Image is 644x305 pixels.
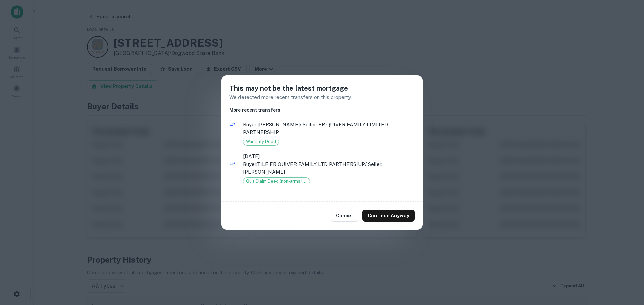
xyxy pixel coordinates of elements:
[243,138,279,146] div: Warranty Deed
[243,177,310,185] div: Quit Claim Deed (non-arms length)
[243,160,415,176] p: Buyer: TILE ER QUIVER FAMILY LTD PARTHERSIUP / Seller: [PERSON_NAME]
[243,152,415,160] span: [DATE]
[243,178,310,185] span: Quit Claim Deed (non-arms length)
[229,93,415,101] p: We detected more recent transfers on this property.
[331,210,358,222] button: Cancel
[362,210,415,222] button: Continue Anyway
[229,83,415,93] h5: This may not be the latest mortgage
[610,251,644,284] iframe: Chat Widget
[243,138,279,145] span: Warranty Deed
[243,121,415,136] p: Buyer: [PERSON_NAME] / Seller: ER QUIVER FAMILY LIMITED PARTNERSHIP
[229,106,415,114] h6: More recent transfers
